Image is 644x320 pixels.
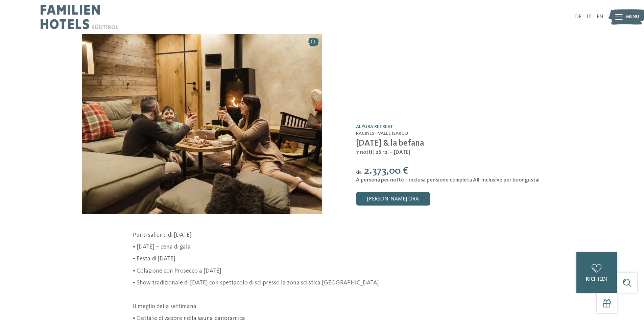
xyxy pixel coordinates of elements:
[597,14,603,20] a: EN
[356,192,430,206] a: [PERSON_NAME] ora
[356,131,408,136] span: Racines - Valle Isarco
[356,150,372,155] span: 7 notti
[133,302,511,311] p: Il meglio della settimana
[356,170,362,175] span: da
[133,279,511,287] p: • Show tradizionale di [DATE] con spettacolo di sci presso la zona sciistica [GEOGRAPHIC_DATA]
[364,166,409,176] span: 2.373,00 €
[373,150,410,155] span: | 26.12. – [DATE]
[587,14,592,20] a: IT
[133,243,511,251] p: • [DATE] – cena di gala
[575,14,581,20] a: DE
[133,267,511,275] p: • Colazione con Prosecco a [DATE]
[626,14,639,20] span: Menu
[576,252,617,293] a: richiedi
[133,231,511,239] p: Punti salienti di [DATE]
[356,124,393,129] a: Alpura Retreat
[356,139,424,148] span: [DATE] & la befana
[356,177,540,183] span: A persona per notte – inclusa pensione completa All-Inclusive per buongustai
[133,255,511,263] p: • Festa di [DATE]
[82,34,322,214] img: Capodanno & la befana
[586,277,607,282] span: richiedi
